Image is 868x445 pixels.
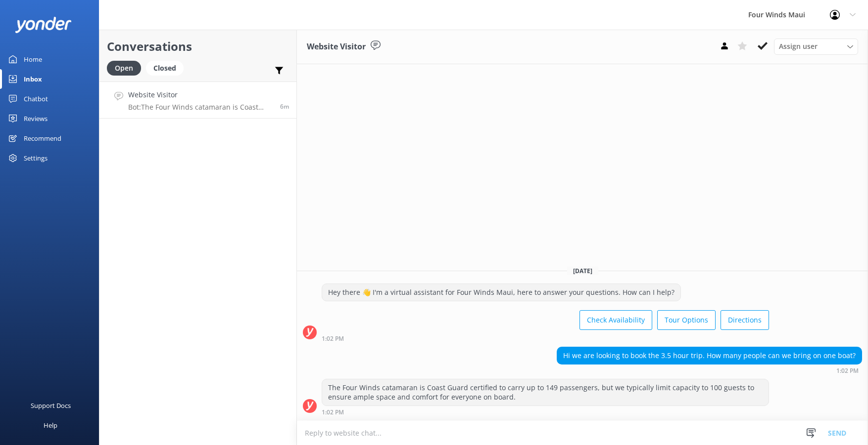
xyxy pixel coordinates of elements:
[15,17,72,33] img: yonder-white-logo.png
[146,62,189,73] a: Closed
[322,335,769,342] div: Aug 27 2025 01:02pm (UTC -10:00) Pacific/Honolulu
[557,367,862,374] div: Aug 27 2025 01:02pm (UTC -10:00) Pacific/Honolulu
[307,40,366,53] h3: Website Visitor
[567,267,598,275] span: [DATE]
[24,148,48,168] div: Settings
[779,41,818,52] span: Assign user
[322,284,680,301] div: Hey there 👋 I'm a virtual assistant for Four Winds Maui, here to answer your questions. How can I...
[24,109,48,128] div: Reviews
[322,379,769,405] div: The Four Winds catamaran is Coast Guard certified to carry up to 149 passengers, but we typically...
[146,61,184,76] div: Closed
[579,310,652,330] button: Check Availability
[322,409,344,415] strong: 1:02 PM
[322,336,344,342] strong: 1:02 PM
[836,368,859,374] strong: 1:02 PM
[322,408,769,415] div: Aug 27 2025 01:02pm (UTC -10:00) Pacific/Honolulu
[31,396,71,415] div: Support Docs
[44,415,57,435] div: Help
[24,128,61,148] div: Recommend
[24,69,42,89] div: Inbox
[657,310,716,330] button: Tour Options
[107,61,141,76] div: Open
[721,310,769,330] button: Directions
[107,37,289,56] h2: Conversations
[774,39,858,54] div: Assign User
[24,49,42,69] div: Home
[128,103,273,112] p: Bot: The Four Winds catamaran is Coast Guard certified to carry up to 149 passengers, but we typi...
[99,81,296,119] a: Website VisitorBot:The Four Winds catamaran is Coast Guard certified to carry up to 149 passenger...
[107,62,146,73] a: Open
[280,102,289,111] span: Aug 27 2025 01:02pm (UTC -10:00) Pacific/Honolulu
[24,89,48,109] div: Chatbot
[128,89,273,100] h4: Website Visitor
[557,347,862,364] div: Hi we are looking to book the 3.5 hour trip. How many people can we bring on one boat?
